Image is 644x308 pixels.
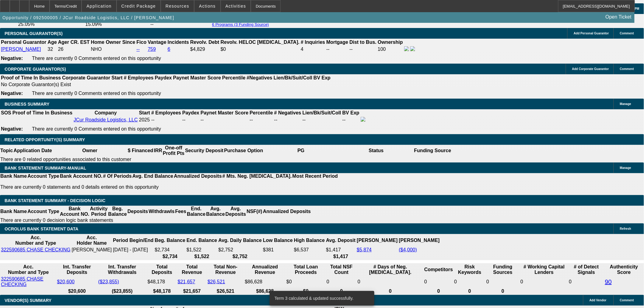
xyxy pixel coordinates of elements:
a: 322590685 CHASE CHECKING [1,247,71,252]
b: Lien/Bk/Suit/Coll [303,110,341,115]
th: End. Balance [187,206,206,217]
th: 0 [424,288,453,294]
td: 0 [357,276,423,288]
td: $381 [263,247,293,253]
th: Activity Period [90,206,108,217]
td: $4,829 [190,46,220,53]
b: Percentile [222,75,245,80]
th: 0 [486,288,520,294]
th: Security Deposit [185,145,224,156]
a: [PERSON_NAME] [1,47,41,52]
span: Opportunity / 092500005 / JCur Roadside Logistics, LLC / [PERSON_NAME] [2,15,174,20]
a: $20,600 [57,279,75,284]
div: $86,628 [245,279,285,285]
th: Owner [52,145,128,156]
b: Paynet Master Score [201,110,248,115]
th: # Working Capital Lenders [520,264,568,275]
td: $6,537 [294,247,325,253]
th: Status [339,145,414,156]
td: -- [326,46,348,53]
b: BV Exp [342,110,359,115]
th: # Mts. Neg. [MEDICAL_DATA]. [222,173,292,179]
td: $2,734 [155,247,186,253]
th: $26,521 [207,288,244,294]
th: Fees [175,206,187,217]
th: Acc. Holder Name [72,235,112,246]
b: Percentile [250,110,273,115]
th: $1,417 [326,254,356,260]
button: Actions [194,0,220,12]
td: -- [342,117,360,123]
b: Negative: [1,56,23,61]
span: Add Corporate Guarantor [572,67,609,71]
th: Acc. Number and Type [1,235,71,246]
th: Low Balance [263,235,293,246]
th: Account Type [27,173,60,179]
b: Dist to Bus. [349,40,376,45]
td: -- [182,117,200,123]
th: Annualized Deposits [173,173,222,179]
th: Funding Sources [486,264,520,275]
th: 0 [326,288,357,294]
th: [PERSON_NAME] [356,235,398,246]
b: Company [95,110,117,115]
td: NHO [91,46,136,53]
th: $ Financed [128,145,154,156]
span: BANK STATEMENT SUMMARY-MANUAL [5,166,86,170]
b: # Employees [151,110,181,115]
b: Vantage [148,40,166,45]
th: Avg. Daily Balance [218,235,262,246]
span: RELATED OPPORTUNITY(S) SUMMARY [5,137,85,142]
th: Most Recent Period [292,173,338,179]
th: $2,752 [218,254,262,260]
td: 100 [377,46,403,53]
th: Int. Transfer Withdrawals [98,264,147,275]
th: Avg. End Balance [132,173,174,179]
th: PG [263,145,338,156]
span: Credit Package [121,4,156,9]
a: 759 [148,47,156,52]
td: No Corporate Guarantor(s) Exist [1,82,333,88]
a: ($23,855) [98,279,119,284]
span: Add Personal Guarantor [574,32,609,35]
b: Mortgage [326,40,348,45]
span: CORPORATE GUARANTOR(S) [5,67,66,72]
th: IRR [153,145,163,156]
td: $0 [286,276,326,288]
td: 2025 [139,117,150,123]
th: $48,178 [147,288,177,294]
span: There are currently 0 Comments entered on this opportunity [32,56,161,61]
span: Comment [620,32,634,35]
span: PERSONAL GUARANTOR(S) [5,31,63,36]
span: There are currently 0 Comments entered on this opportunity [32,91,161,96]
td: $1,522 [186,247,217,253]
b: Lien/Bk/Suit/Coll [274,75,312,80]
b: # Inquiries [301,40,325,45]
th: Annualized Deposits [263,206,311,217]
th: SOS [1,110,12,116]
th: Application Date [13,145,52,156]
th: Avg. Deposits [225,206,247,217]
span: Manage [620,102,631,106]
a: $26,521 [208,279,225,284]
b: Revolv. HELOC [MEDICAL_DATA]. [221,40,300,45]
th: Proof of Time In Business [12,110,73,116]
th: Funding Source [414,145,452,156]
th: Total Deposits [147,264,177,275]
th: Purchase Option [224,145,263,156]
td: [DATE] - [DATE] [113,247,154,253]
td: 26 [58,46,90,53]
th: High Balance [294,235,325,246]
th: 0 [454,288,485,294]
td: $0 [220,46,300,53]
a: 322590685 CHASE CHECKING [1,276,44,287]
span: -- [151,117,155,122]
th: Sum of the Total NSF Count and Total Overdraft Fee Count from Ocrolus [326,264,357,275]
span: There are currently 0 Comments entered on this opportunity [32,126,161,131]
td: 0 [486,276,520,288]
td: 0 [326,276,357,288]
th: Beg. Balance [155,235,186,246]
th: 0 [357,288,423,294]
b: # Employees [124,75,154,80]
td: 32 [47,46,57,53]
